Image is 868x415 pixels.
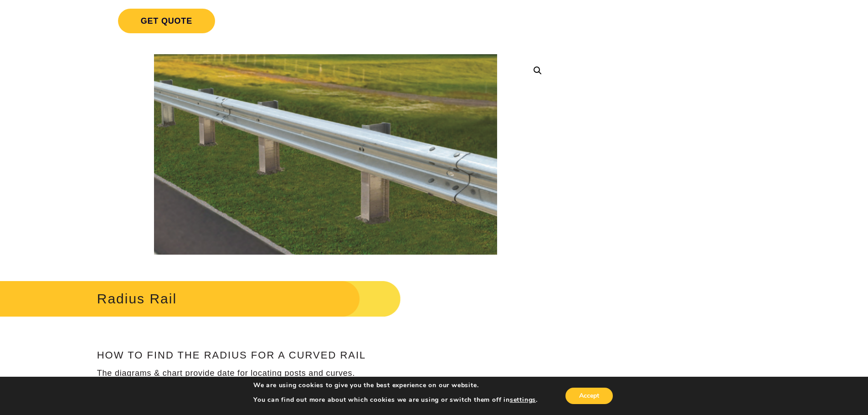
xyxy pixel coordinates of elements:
p: We are using cookies to give you the best experience on our website. [253,381,538,389]
button: Accept [565,388,613,404]
button: settings [510,396,536,404]
span: Get Quote [118,9,215,33]
p: You can find out more about which cookies we are using or switch them off in . [253,396,538,404]
h4: How To Find The Radius For A Curved Rail [97,350,554,361]
p: The diagrams & chart provide date for locating posts and curves. [97,368,554,379]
